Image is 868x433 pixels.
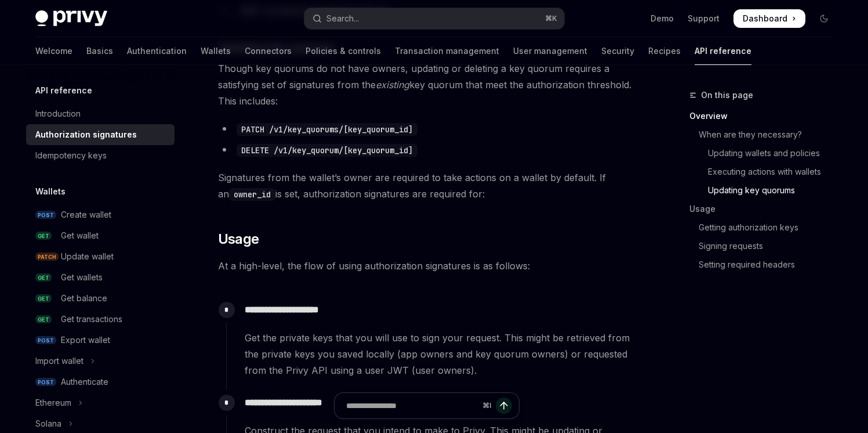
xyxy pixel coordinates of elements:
code: owner_id [229,188,275,201]
a: Support [688,13,720,24]
div: Introduction [35,107,81,121]
div: Get balance [61,291,107,305]
a: Executing actions with wallets [689,163,842,181]
a: Welcome [35,37,72,65]
span: ⌘ K [545,14,557,23]
span: Dashboard [743,13,787,24]
span: PATCH [35,252,59,261]
div: Get wallets [61,270,103,284]
span: GET [35,294,52,303]
span: Get the private keys that you will use to sign your request. This might be retrieved from the pri... [245,330,635,378]
span: GET [35,315,52,324]
span: Signatures from the wallet’s owner are required to take actions on a wallet by default. If an is ... [218,169,636,202]
a: Introduction [26,103,175,124]
div: Export wallet [61,333,110,347]
span: POST [35,336,56,345]
div: Authenticate [61,375,108,389]
span: Usage [218,230,259,248]
input: Ask a question... [346,393,478,418]
div: Import wallet [35,354,83,368]
a: When are they necessary? [689,125,842,144]
a: Wallets [201,37,231,65]
span: Though key quorums do not have owners, updating or deleting a key quorum requires a satisfying se... [218,60,636,109]
a: Security [601,37,634,65]
span: GET [35,273,52,282]
div: Search... [326,12,359,26]
div: Update wallet [61,250,114,264]
a: GETGet transactions [26,309,175,330]
a: Getting authorization keys [689,218,842,237]
code: DELETE /v1/key_quorum/[key_quorum_id] [237,144,417,157]
div: Create wallet [61,208,111,222]
a: Demo [651,13,674,24]
button: Toggle Ethereum section [26,392,175,413]
a: POSTExport wallet [26,330,175,351]
a: Transaction management [395,37,499,65]
a: GETGet wallets [26,267,175,288]
button: Toggle dark mode [815,9,833,28]
a: API reference [695,37,751,65]
a: Recipes [648,37,681,65]
a: Authorization signatures [26,124,175,145]
a: POSTCreate wallet [26,204,175,225]
code: PATCH /v1/key_quorums/[key_quorum_id] [237,123,417,136]
span: On this page [701,88,753,102]
a: Overview [689,107,842,125]
a: GETGet balance [26,288,175,309]
span: At a high-level, the flow of using authorization signatures is as follows: [218,258,636,274]
a: Idempotency keys [26,145,175,166]
img: dark logo [35,10,107,27]
a: POSTAuthenticate [26,371,175,392]
a: Setting required headers [689,255,842,274]
a: Usage [689,200,842,218]
a: Connectors [245,37,292,65]
a: Updating wallets and policies [689,144,842,163]
button: Open search [304,8,564,29]
div: Authorization signatures [35,128,137,142]
button: Send message [496,398,512,414]
div: Solana [35,417,61,431]
a: Dashboard [733,9,805,28]
div: Ethereum [35,396,71,410]
a: PATCHUpdate wallet [26,246,175,267]
h5: API reference [35,84,92,98]
a: Basics [86,37,113,65]
span: POST [35,378,56,387]
button: Toggle Import wallet section [26,351,175,371]
a: Authentication [127,37,187,65]
div: Get wallet [61,229,99,243]
div: Idempotency keys [35,149,107,163]
h5: Wallets [35,185,66,199]
em: existing [376,79,409,91]
a: User management [513,37,587,65]
a: Signing requests [689,237,842,255]
a: Updating key quorums [689,181,842,200]
span: GET [35,232,52,240]
a: Policies & controls [306,37,381,65]
span: POST [35,211,56,219]
a: GETGet wallet [26,225,175,246]
div: Get transactions [61,312,122,326]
